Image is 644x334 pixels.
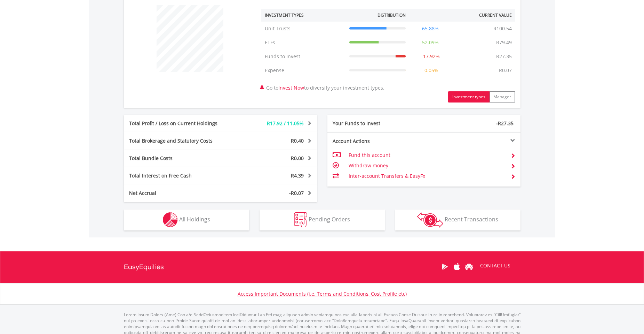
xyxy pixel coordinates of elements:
[489,91,515,103] button: Manager
[327,120,424,127] div: Your Funds to Invest
[124,155,237,162] div: Total Bundle Costs
[309,215,350,223] span: Pending Orders
[124,190,237,197] div: Net Accrual
[494,63,515,77] td: -R0.07
[294,212,307,227] img: pending_instructions-wht.png
[163,212,178,227] img: holdings-wht.png
[496,120,514,127] span: -R27.35
[409,36,452,50] td: 52.09%
[289,190,304,196] span: -R0.07
[261,63,346,77] td: Expense
[445,215,498,223] span: Recent Transactions
[463,256,475,278] a: Huawei
[377,12,406,18] div: Distribution
[493,36,515,50] td: R79.49
[124,172,237,179] div: Total Interest on Free Cash
[409,50,452,63] td: -17.92%
[451,256,463,278] a: Apple
[448,91,490,103] button: Investment types
[291,155,304,161] span: R0.00
[475,256,515,275] a: CONTACT US
[409,22,452,36] td: 65.88%
[256,2,520,103] div: Go to to diversify your investment types.
[179,215,210,223] span: All Holdings
[439,256,451,278] a: Google Play
[349,171,505,181] td: Inter-account Transfers & EasyFx
[395,210,520,230] button: Recent Transactions
[327,138,424,145] div: Account Actions
[261,50,346,63] td: Funds to Invest
[291,137,304,144] span: R0.40
[349,160,505,171] td: Withdraw money
[124,120,237,127] div: Total Profit / Loss on Current Holdings
[349,150,505,160] td: Fund this account
[278,84,304,91] a: Invest Now
[490,22,515,36] td: R100.54
[452,9,515,22] th: Current Value
[491,50,515,63] td: -R27.35
[267,120,304,127] span: R17.92 / 11.05%
[417,212,443,228] img: transactions-zar-wht.png
[124,137,237,144] div: Total Brokerage and Statutory Costs
[261,36,346,50] td: ETFs
[291,172,304,179] span: R4.39
[409,63,452,77] td: -0.05%
[261,22,346,36] td: Unit Trusts
[124,210,249,230] button: All Holdings
[124,251,164,283] a: EasyEquities
[238,290,407,297] a: Access Important Documents (i.e. Terms and Conditions, Cost Profile etc)
[261,9,346,22] th: Investment Types
[260,210,385,230] button: Pending Orders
